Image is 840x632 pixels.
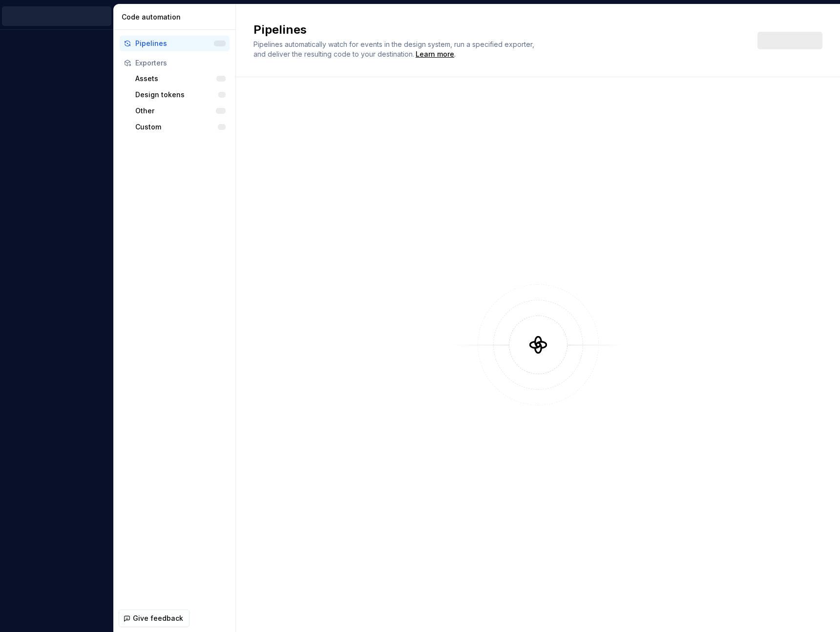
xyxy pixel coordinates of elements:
[414,51,456,58] span: .
[135,106,216,116] div: Other
[131,87,230,103] button: Design tokens
[135,58,226,68] div: Exporters
[131,71,230,86] button: Assets
[135,74,216,84] div: Assets
[135,39,214,48] div: Pipelines
[135,122,218,132] div: Custom
[133,613,183,623] span: Give feedback
[253,22,746,38] h2: Pipelines
[253,40,536,58] span: Pipelines automatically watch for events in the design system, run a specified exporter, and deli...
[120,36,230,51] button: Pipelines
[131,103,230,119] button: Other
[416,49,454,59] a: Learn more
[135,90,218,100] div: Design tokens
[131,119,230,135] button: Custom
[122,12,231,22] div: Code automation
[119,610,189,627] button: Give feedback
